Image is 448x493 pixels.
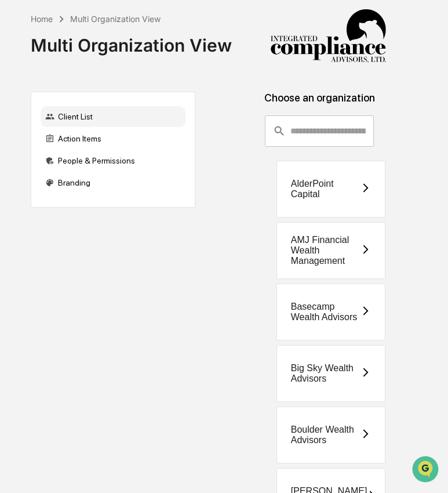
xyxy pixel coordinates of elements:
a: 🗄️Attestations [79,142,148,162]
a: Powered byPylon [82,196,140,205]
span: Data Lookup [23,168,73,180]
div: Multi Organization View [70,14,161,24]
div: Action Items [41,128,185,149]
div: Big Sky Wealth Advisors [291,363,360,384]
img: Integrated Compliance Advisors [270,9,386,64]
span: Attestations [96,146,144,158]
div: AlderPoint Capital [291,179,360,200]
div: Choose an organization [205,92,434,115]
div: People & Permissions [41,150,185,171]
div: 🖐️ [12,147,21,157]
div: Basecamp Wealth Advisors [291,302,360,322]
button: Start new chat [197,92,211,106]
p: How can we help? [12,24,211,43]
div: AMJ Financial Wealth Management [291,235,360,266]
span: Preclearance [23,146,75,158]
div: Home [31,14,53,24]
img: 1746055101610-c473b297-6a78-478c-a979-82029cc54cd1 [12,89,32,110]
a: 🔎Data Lookup [7,164,78,184]
div: 🗄️ [84,147,93,157]
div: consultant-dashboard__filter-organizations-search-bar [265,115,374,147]
div: 🔎 [12,169,21,179]
iframe: Open customer support [411,455,442,486]
div: Branding [41,172,185,193]
div: Multi Organization View [31,26,232,56]
div: Client List [41,106,185,127]
a: 🖐️Preclearance [7,142,79,162]
div: Start new chat [39,89,190,100]
div: We're available if you need us! [39,100,147,110]
span: Pylon [115,197,140,205]
div: Boulder Wealth Advisors [291,425,360,445]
